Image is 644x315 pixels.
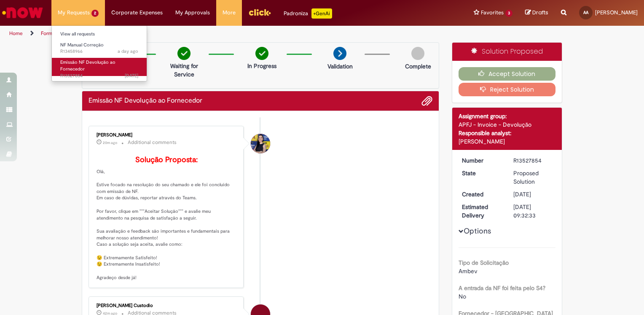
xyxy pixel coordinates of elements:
[459,284,545,292] b: A entrada da NF foi feita pelo S4?
[333,47,346,60] img: arrow-next.png
[513,190,531,198] time: 12/09/2025 14:13:15
[513,190,553,198] div: 12/09/2025 14:13:15
[128,139,177,146] small: Additional comments
[125,73,138,79] time: 12/09/2025 14:13:17
[532,8,548,16] span: Drafts
[459,120,556,129] div: APFJ - Invoice - Devolução
[52,58,147,76] a: Open R13527854 : Emissão NF Devolução ao Fornecedor
[284,8,332,19] div: Padroniza
[255,47,268,60] img: check-circle-green.png
[459,259,509,266] b: Tipo de Solicitação
[41,30,103,37] a: Formulário de Atendimento
[459,83,556,96] button: Reject Solution
[111,8,163,17] span: Corporate Expenses
[60,73,138,79] span: R13527854
[248,6,271,19] img: click_logo_yellow_360x200.png
[60,42,104,48] span: NF Manual Correção
[411,47,424,60] img: img-circle-grey.png
[459,67,556,81] button: Accept Solution
[89,97,202,105] h2: Emissão NF Devolução ao Fornecedor Ticket history
[481,8,504,17] span: Favorites
[52,41,147,56] a: Open R13458966 : NF Manual Correção
[513,156,553,165] div: R13527854
[103,140,117,145] time: 30/09/2025 16:59:11
[177,47,191,60] img: check-circle-green.png
[1,4,44,21] img: ServiceNow
[118,48,138,54] span: a day ago
[513,190,531,198] span: [DATE]
[456,169,507,177] dt: State
[97,133,237,138] div: [PERSON_NAME]
[97,303,237,308] div: [PERSON_NAME] Custodio
[251,134,270,153] div: Melissa Paduani
[223,8,236,17] span: More
[60,59,115,72] span: Emissão NF Devolução ao Fornecedor
[459,137,556,146] div: [PERSON_NAME]
[456,203,507,220] dt: Estimated Delivery
[175,8,210,17] span: My Approvals
[327,62,353,71] p: Validation
[164,62,204,79] p: Waiting for Service
[9,30,23,37] a: Home
[91,10,99,17] span: 2
[583,10,588,15] span: AA
[60,48,138,55] span: R13458966
[97,156,237,281] p: Olá, Estive focado na resolução do seu chamado e ele foi concluído com emissão de NF. Em caso de ...
[505,10,513,17] span: 3
[595,9,638,16] span: [PERSON_NAME]
[459,293,466,300] span: No
[459,267,478,275] span: Ambev
[51,25,147,81] ul: My Requests
[456,156,507,165] dt: Number
[405,62,431,71] p: Complete
[513,169,553,186] div: Proposed Solution
[452,43,562,61] div: Solution Proposed
[247,62,276,70] p: In Progress
[103,140,117,145] span: 20m ago
[525,9,548,17] a: Drafts
[52,30,147,39] a: View all requests
[6,26,423,41] ul: Page breadcrumbs
[459,129,556,137] div: Responsible analyst:
[125,73,138,79] span: [DATE]
[421,95,432,106] button: Add attachments
[459,112,556,120] div: Assignment group:
[135,155,198,165] b: Solução Proposta:
[58,8,90,17] span: My Requests
[456,190,507,198] dt: Created
[513,203,553,220] div: [DATE] 09:32:33
[311,8,332,19] p: +GenAi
